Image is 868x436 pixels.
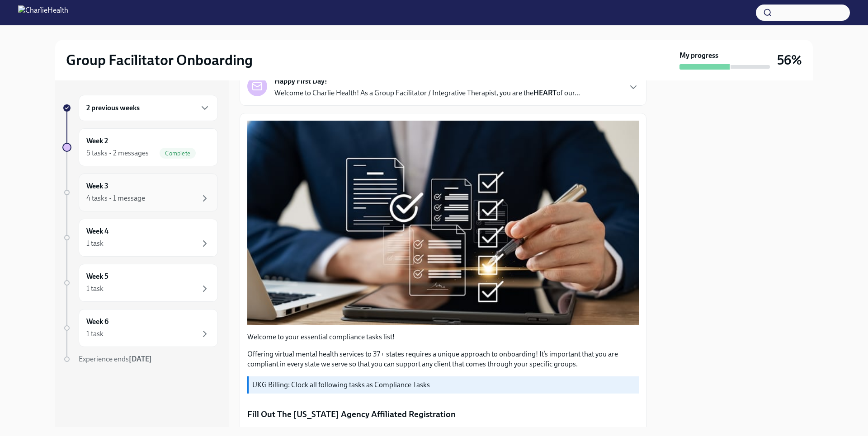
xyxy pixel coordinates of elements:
[274,88,580,98] p: Welcome to Charlie Health! As a Group Facilitator / Integrative Therapist, you are the of our...
[86,148,149,158] div: 5 tasks • 2 messages
[86,181,108,191] h6: Week 3
[62,128,218,166] a: Week 25 tasks • 2 messagesComplete
[86,239,104,248] div: 1 task
[679,51,718,61] strong: My progress
[18,5,68,20] img: CharlieHealth
[86,226,108,236] h6: Week 4
[274,76,327,86] strong: Happy First Day!
[86,193,145,203] div: 4 tasks • 1 message
[62,219,218,257] a: Week 41 task
[79,95,218,121] div: 2 previous weeks
[86,284,104,294] div: 1 task
[160,150,196,157] span: Complete
[86,329,104,339] div: 1 task
[129,355,152,363] strong: [DATE]
[86,136,108,146] h6: Week 2
[62,173,218,211] a: Week 34 tasks • 1 message
[533,89,557,97] strong: HEART
[777,52,802,68] h3: 56%
[79,355,152,363] span: Experience ends
[86,317,108,327] h6: Week 6
[247,408,639,420] p: Fill Out The [US_STATE] Agency Affiliated Registration
[62,309,218,347] a: Week 61 task
[247,332,639,342] p: Welcome to your essential compliance tasks list!
[66,51,253,69] h2: Group Facilitator Onboarding
[62,264,218,302] a: Week 51 task
[86,103,140,113] h6: 2 previous weeks
[252,380,635,390] p: UKG Billing: Clock all following tasks as Compliance Tasks
[247,121,639,325] button: Zoom image
[247,349,639,369] p: Offering virtual mental health services to 37+ states requires a unique approach to onboarding! I...
[86,272,108,281] h6: Week 5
